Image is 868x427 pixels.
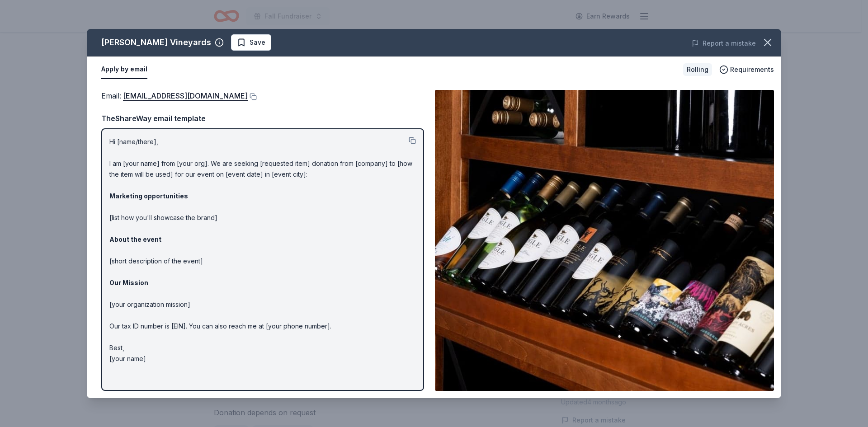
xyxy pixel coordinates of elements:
img: Image for Bogle Vineyards [435,90,774,391]
strong: Our Mission [109,279,148,286]
button: Report a mistake [692,38,756,49]
span: Save [250,37,265,48]
span: Email : [101,91,248,100]
div: Rolling [683,63,712,76]
div: TheShareWay email template [101,113,424,124]
strong: Marketing opportunities [109,192,188,200]
a: [EMAIL_ADDRESS][DOMAIN_NAME] [123,90,248,102]
strong: About the event [109,235,161,243]
button: Save [231,34,271,51]
span: Requirements [730,64,774,75]
button: Requirements [719,64,774,75]
p: Hi [name/there], I am [your name] from [your org]. We are seeking [requested item] donation from ... [109,136,416,364]
button: Apply by email [101,60,147,79]
div: [PERSON_NAME] Vineyards [101,35,211,50]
